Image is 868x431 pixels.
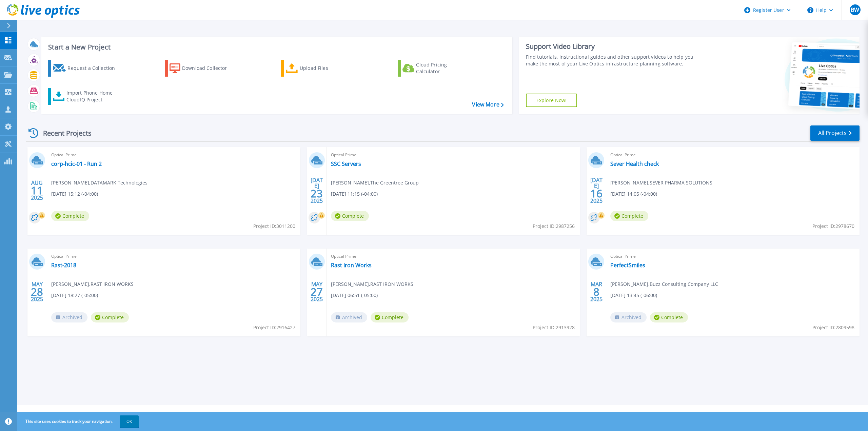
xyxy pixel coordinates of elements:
div: Recent Projects [26,125,101,141]
span: [PERSON_NAME] , RAST IRON WORKS [331,280,413,288]
span: Project ID: 2913928 [533,324,575,331]
a: corp-hcic-01 - Run 2 [51,160,102,167]
span: Complete [91,312,129,322]
span: Archived [331,312,367,322]
div: AUG 2025 [31,178,43,203]
span: Project ID: 2809598 [812,324,854,331]
span: [PERSON_NAME] , SEVER PHARMA SOLUTIONS [610,179,712,187]
span: Complete [650,312,688,322]
div: Upload Files [300,61,354,75]
div: Import Phone Home CloudIQ Project [66,90,119,103]
span: Optical Prime [51,253,296,260]
span: Complete [331,211,369,221]
span: [DATE] 15:12 (-04:00) [51,190,98,198]
span: [DATE] 14:05 (-04:00) [610,190,657,198]
a: Download Collector [165,60,240,77]
a: Rast-2018 [51,262,76,269]
span: [PERSON_NAME] , Buzz Consulting Company LLC [610,280,718,288]
span: Optical Prime [51,151,296,159]
div: MAR 2025 [590,279,603,304]
div: MAY 2025 [310,279,323,304]
a: PerfectSmiles [610,262,645,269]
span: [PERSON_NAME] , RAST IRON WORKS [51,280,134,288]
span: [PERSON_NAME] , DATAMARK Technologies [51,179,147,187]
span: 27 [311,289,323,295]
div: Cloud Pricing Calculator [416,61,470,75]
span: Optical Prime [331,151,576,159]
span: 28 [31,289,43,295]
span: Complete [610,211,648,221]
div: [DATE] 2025 [310,178,323,203]
span: 11 [31,188,43,193]
span: 16 [590,191,603,196]
a: View More [472,101,504,108]
span: Project ID: 3011200 [253,222,295,230]
span: [DATE] 13:45 (-06:00) [610,292,657,299]
div: Request a Collection [67,61,122,75]
span: Complete [51,211,89,221]
a: Rast Iron Works [331,262,372,269]
div: MAY 2025 [31,279,43,304]
div: Support Video Library [526,42,702,51]
span: Project ID: 2987256 [533,222,575,230]
div: Download Collector [182,61,236,75]
span: [PERSON_NAME] , The Greentree Group [331,179,419,187]
span: Optical Prime [610,253,855,260]
span: Project ID: 2916427 [253,324,295,331]
span: [DATE] 11:15 (-04:00) [331,190,378,198]
span: Archived [610,312,647,322]
a: Sever Health check [610,160,659,167]
span: Archived [51,312,87,322]
span: Project ID: 2978670 [812,222,854,230]
a: Request a Collection [48,60,124,77]
a: Explore Now! [526,94,577,107]
span: Complete [371,312,409,322]
a: SSC Servers [331,160,361,167]
span: 23 [311,191,323,196]
span: Optical Prime [610,151,855,159]
div: Find tutorials, instructional guides and other support videos to help you make the most of your L... [526,54,702,67]
a: Cloud Pricing Calculator [398,60,473,77]
h3: Start a New Project [48,43,504,51]
a: All Projects [810,125,860,141]
span: Optical Prime [331,253,576,260]
span: BW [851,7,859,13]
span: This site uses cookies to track your navigation. [19,415,139,428]
div: [DATE] 2025 [590,178,603,203]
button: OK [120,415,139,428]
span: [DATE] 18:27 (-05:00) [51,292,98,299]
a: Upload Files [281,60,357,77]
span: [DATE] 06:51 (-05:00) [331,292,378,299]
span: 8 [593,289,599,295]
